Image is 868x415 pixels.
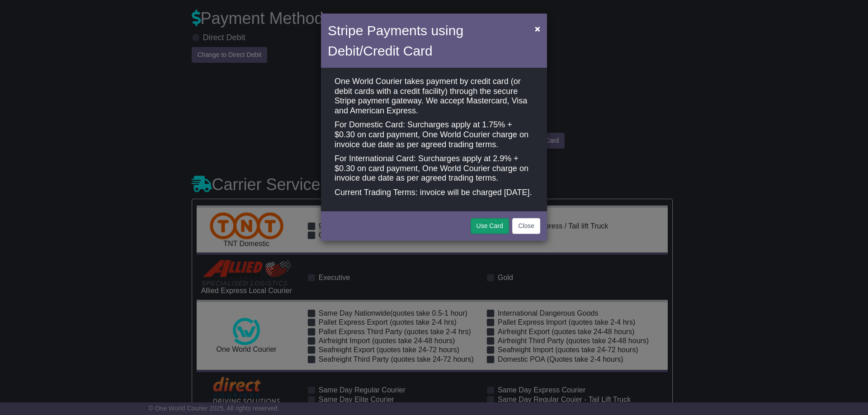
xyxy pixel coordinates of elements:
p: One World Courier takes payment by credit card (or debit cards with a credit facility) through th... [335,77,533,116]
h4: Stripe Payments using Debit/Credit Card [328,20,530,61]
p: For International Card: Surcharges apply at 2.9% + $0.30 on card payment, One World Courier charg... [335,154,533,183]
button: Close [512,218,540,234]
span: Current Trading Terms: invoice will be charged [DATE]. [335,188,532,197]
button: Use Card [471,218,509,234]
p: For Domestic Card: Surcharges apply at 1.75% + $0.30 on card payment, One World Courier charge on... [335,120,533,149]
span: × [535,23,540,34]
button: Close [530,19,545,38]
